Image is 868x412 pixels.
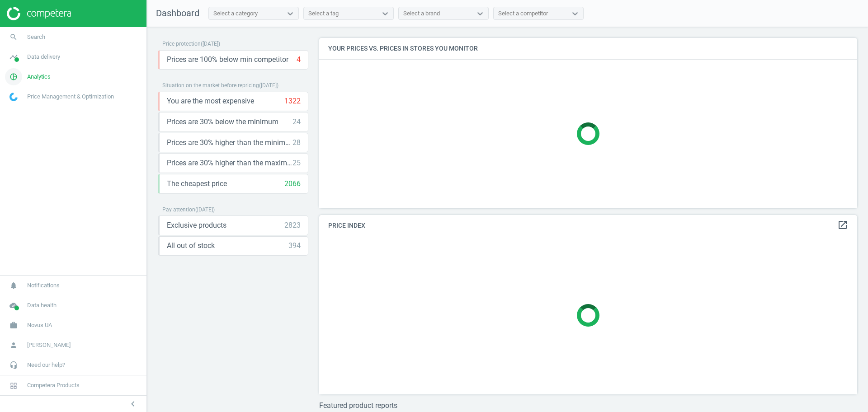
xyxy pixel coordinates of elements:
[837,220,848,230] i: open_in_new
[284,220,301,230] div: 2823
[297,55,301,65] div: 4
[27,361,65,369] span: Need our help?
[259,82,278,89] span: ( [DATE] )
[319,401,857,410] h3: Featured product reports
[127,398,138,409] i: chevron_left
[167,179,227,189] span: The cheapest price
[27,73,51,81] span: Analytics
[162,206,195,213] span: Pay attention
[27,93,114,101] span: Price Management & Optimization
[319,215,857,236] h4: Price Index
[156,8,199,19] span: Dashboard
[5,297,22,314] i: cloud_done
[837,220,848,231] a: open_in_new
[292,138,301,148] div: 28
[27,281,60,290] span: Notifications
[5,337,22,354] i: person
[167,158,292,168] span: Prices are 30% higher than the maximal
[319,38,857,59] h4: Your prices vs. prices in stores you monitor
[27,53,60,61] span: Data delivery
[162,82,259,89] span: Situation on the market before repricing
[213,9,258,18] div: Select a category
[201,41,220,47] span: ( [DATE] )
[27,321,52,329] span: Novus UA
[5,317,22,334] i: work
[167,241,215,251] span: All out of stock
[167,138,292,148] span: Prices are 30% higher than the minimum
[27,341,71,349] span: [PERSON_NAME]
[167,55,288,65] span: Prices are 100% below min competitor
[167,220,226,230] span: Exclusive products
[167,96,254,106] span: You are the most expensive
[284,96,301,106] div: 1322
[498,9,548,18] div: Select a competitor
[308,9,339,18] div: Select a tag
[288,241,301,251] div: 394
[162,41,201,47] span: Price protection
[7,7,71,20] img: ajHJNr6hYgQAAAAASUVORK5CYII=
[292,117,301,127] div: 24
[292,158,301,168] div: 25
[27,381,80,389] span: Competera Products
[167,117,278,127] span: Prices are 30% below the minimum
[5,356,22,374] i: headset_mic
[5,28,22,46] i: search
[284,179,301,189] div: 2066
[5,48,22,66] i: timeline
[5,277,22,294] i: notifications
[9,93,18,101] img: wGWNvw8QSZomAAAAABJRU5ErkJggg==
[403,9,440,18] div: Select a brand
[195,206,215,213] span: ( [DATE] )
[27,33,45,41] span: Search
[5,68,22,85] i: pie_chart_outlined
[27,301,57,309] span: Data health
[122,398,144,410] button: chevron_left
